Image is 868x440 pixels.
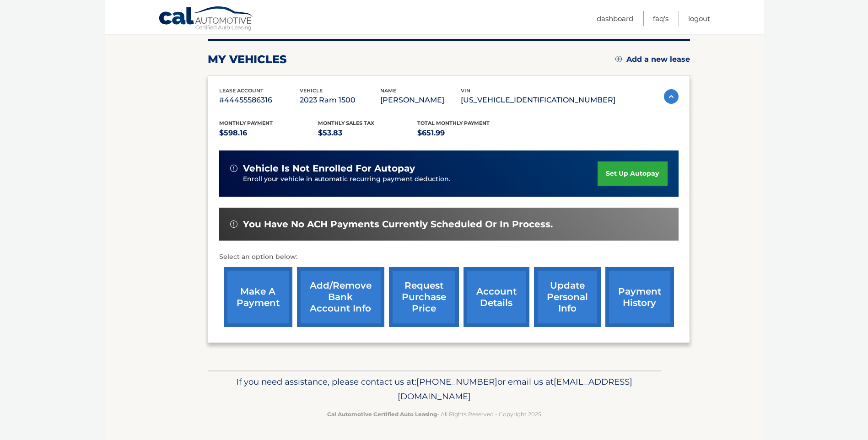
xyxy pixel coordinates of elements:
[219,252,679,263] p: Select an option below:
[219,120,273,126] span: Monthly Payment
[230,220,237,228] img: alert-white.svg
[327,411,437,418] strong: Cal Automotive Certified Auto Leasing
[461,94,615,107] p: [US_VEHICLE_IDENTIFICATION_NUMBER]
[243,219,553,230] span: You have no ACH payments currently scheduled or in process.
[300,87,323,94] span: vehicle
[230,165,237,172] img: alert-white.svg
[416,376,497,387] span: [PHONE_NUMBER]
[214,409,655,419] p: - All Rights Reserved - Copyright 2025
[297,267,384,327] a: Add/Remove bank account info
[615,56,622,62] img: add.svg
[389,267,459,327] a: request purchase price
[598,161,667,186] a: set up autopay
[219,94,300,107] p: #44455586316
[398,376,632,402] span: [EMAIL_ADDRESS][DOMAIN_NAME]
[318,120,374,126] span: Monthly sales Tax
[219,127,318,140] p: $598.16
[688,11,710,26] a: Logout
[464,267,529,327] a: account details
[461,87,470,94] span: vin
[417,120,490,126] span: Total Monthly Payment
[597,11,633,26] a: Dashboard
[534,267,601,327] a: update personal info
[300,94,380,107] p: 2023 Ram 1500
[615,55,690,64] a: Add a new lease
[653,11,669,26] a: FAQ's
[208,53,287,66] h2: my vehicles
[243,163,415,174] span: vehicle is not enrolled for autopay
[224,267,292,327] a: make a payment
[664,89,679,104] img: accordion-active.svg
[380,87,396,94] span: name
[219,87,264,94] span: lease account
[318,127,417,140] p: $53.83
[380,94,461,107] p: [PERSON_NAME]
[158,6,254,32] a: Cal Automotive
[243,174,598,184] p: Enroll your vehicle in automatic recurring payment deduction.
[417,127,517,140] p: $651.99
[605,267,674,327] a: payment history
[214,375,655,404] p: If you need assistance, please contact us at: or email us at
